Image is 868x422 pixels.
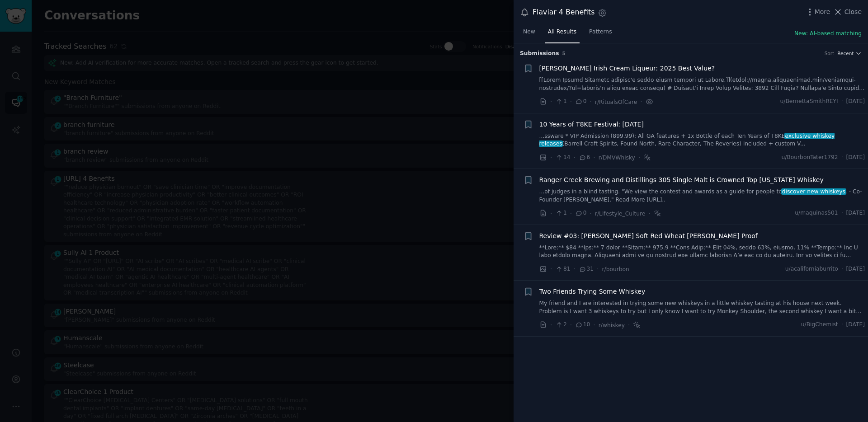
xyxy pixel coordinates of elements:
[595,211,645,217] span: r/Lifestyle_Culture
[539,64,715,73] a: [PERSON_NAME] Irish Cream Liqueur: 2025 Best Value?
[846,321,865,329] span: [DATE]
[570,97,572,107] span: ·
[795,209,838,217] span: u/maquinas501
[575,321,590,329] span: 10
[562,51,566,56] span: 5
[555,265,570,273] span: 81
[590,97,592,107] span: ·
[570,209,572,218] span: ·
[574,264,576,274] span: ·
[575,98,586,106] span: 0
[780,98,838,106] span: u/BernettaSmithREYI
[815,7,830,17] span: More
[586,25,615,43] a: Patterns
[589,28,612,36] span: Patterns
[539,76,865,92] a: [[Lorem Ipsumd Sitametc adipisc'e seddo eiusm tempori ut Labore.]](etdol://magna.aliquaenimad.min...
[837,50,854,56] span: Recent
[575,209,586,217] span: 0
[638,153,640,162] span: ·
[550,97,552,107] span: ·
[579,154,590,162] span: 6
[602,266,629,272] span: r/bourbon
[523,28,535,36] span: New
[539,132,865,148] a: ...ssware * VIP Admission (899.99): All GA features + 1x Bottle of each Ten Years of T8KEexclusiv...
[550,264,552,274] span: ·
[555,98,566,106] span: 1
[846,209,865,217] span: [DATE]
[539,287,646,296] a: Two Friends Trying Some Whiskey
[782,154,838,162] span: u/BourbonTater1792
[844,7,862,17] span: Close
[574,153,576,162] span: ·
[599,155,635,161] span: r/DMVWhisky
[555,154,570,162] span: 14
[841,321,843,329] span: ·
[841,265,843,273] span: ·
[548,28,576,36] span: All Results
[640,97,642,107] span: ·
[550,153,552,162] span: ·
[833,7,862,17] button: Close
[570,320,572,330] span: ·
[837,50,862,56] button: Recent
[593,320,595,330] span: ·
[597,264,599,274] span: ·
[550,320,552,330] span: ·
[555,321,566,329] span: 2
[841,98,843,106] span: ·
[599,322,625,328] span: r/whiskey
[593,153,595,162] span: ·
[801,321,838,329] span: u/BigChemist
[539,300,865,315] a: My friend and I are interested in trying some new whiskeys in a little whiskey tasting at his hou...
[846,98,865,106] span: [DATE]
[550,209,552,218] span: ·
[825,50,835,56] div: Sort
[533,7,594,18] div: Flaviar 4 Benefits
[805,7,830,17] button: More
[595,99,637,105] span: r/RitualsOfCare
[785,265,838,273] span: u/acaliforniaburrito
[520,50,559,58] span: Submission s
[539,120,644,129] a: 10 Years of T8KE Festival: [DATE]
[781,188,846,195] span: discover new whiskeys
[590,209,592,218] span: ·
[579,265,594,273] span: 31
[539,244,865,260] a: **Lore:** $84 **Ips:** 7 dolor **Sitam:** 975.9 **Cons Adip:** Elit 04%, seddo 63%, eiusmo, 11% *...
[555,209,566,217] span: 1
[545,25,580,43] a: All Results
[846,265,865,273] span: [DATE]
[539,231,758,241] a: Review #03: [PERSON_NAME] Soft Red Wheat [PERSON_NAME] Proof
[628,320,630,330] span: ·
[648,209,650,218] span: ·
[539,188,865,204] a: ...of judges in a blind tasting. "We view the contest and awards as a guide for people todiscover...
[539,175,824,185] a: Ranger Creek Brewing and Distillings 305 Single Malt is Crowned Top [US_STATE] Whiskey
[520,25,538,43] a: New
[841,209,843,217] span: ·
[794,30,862,38] button: New: AI-based matching
[841,154,843,162] span: ·
[846,154,865,162] span: [DATE]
